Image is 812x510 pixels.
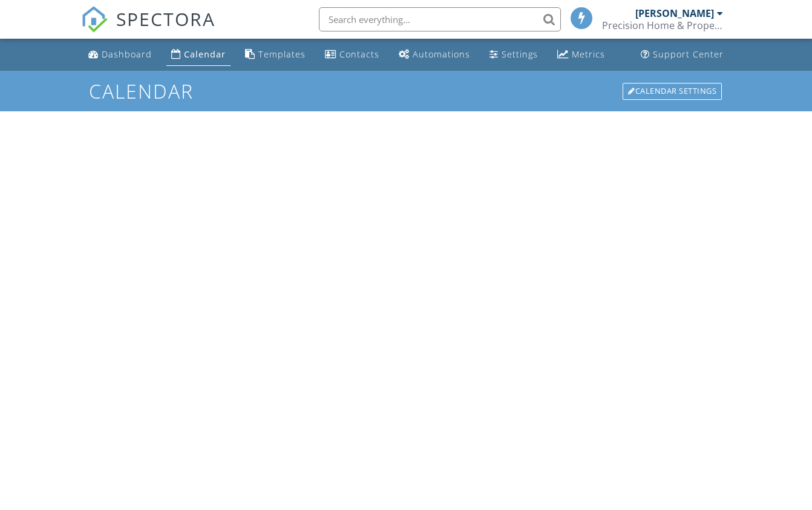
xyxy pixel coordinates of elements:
[621,82,723,101] a: Calendar Settings
[552,44,610,66] a: Metrics
[81,16,215,42] a: SPECTORA
[81,6,108,33] img: The Best Home Inspection Software - Spectora
[102,48,152,60] div: Dashboard
[635,7,714,19] div: [PERSON_NAME]
[320,44,384,66] a: Contacts
[339,48,379,60] div: Contacts
[653,48,724,60] div: Support Center
[166,44,231,66] a: Calendar
[319,7,561,31] input: Search everything...
[116,6,215,31] span: SPECTORA
[240,44,310,66] a: Templates
[602,19,723,31] div: Precision Home & Property Inspections
[394,44,475,66] a: Automations (Basic)
[485,44,543,66] a: Settings
[184,48,226,60] div: Calendar
[572,48,605,60] div: Metrics
[89,80,723,102] h1: Calendar
[258,48,306,60] div: Templates
[502,48,538,60] div: Settings
[413,48,470,60] div: Automations
[83,44,157,66] a: Dashboard
[636,44,729,66] a: Support Center
[623,83,722,100] div: Calendar Settings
